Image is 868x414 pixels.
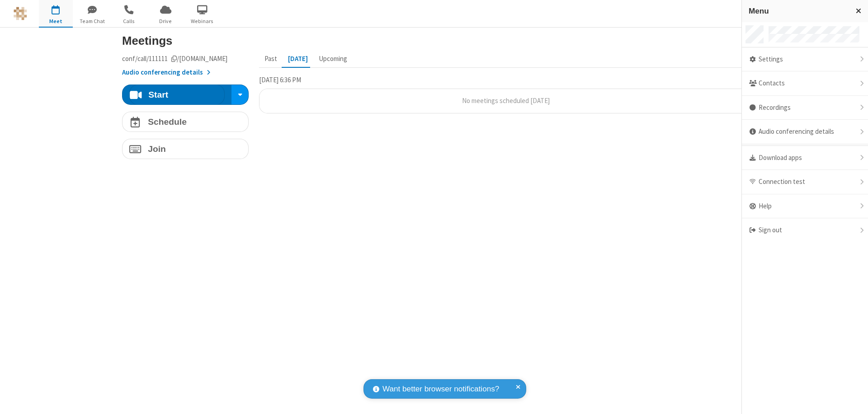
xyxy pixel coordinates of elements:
span: [DATE] 6:36 PM [259,75,301,84]
span: Meet [39,17,73,25]
div: Sign out [742,218,868,242]
button: Copy my meeting room linkCopy my meeting room link [122,54,227,64]
div: Download apps [742,146,868,170]
div: Settings [742,47,868,72]
section: Today's Meetings [259,75,753,120]
span: Drive [149,17,183,25]
button: Schedule [122,112,249,132]
button: Past [259,51,283,68]
span: Copy my meeting room link [122,54,227,63]
span: No meetings scheduled [DATE] [462,96,550,105]
div: Recordings [742,96,868,120]
button: Join [122,139,249,159]
section: Account details [122,54,249,78]
span: Want better browser notifications? [382,383,499,395]
div: Connection test [742,170,868,194]
h4: Start [148,90,168,99]
h3: Menu [749,7,848,15]
h4: Join [148,145,166,153]
div: Audio conferencing details [742,120,868,144]
button: [DATE] [283,51,313,68]
div: Contacts [742,71,868,96]
button: Upcoming [313,51,353,68]
div: Start conference options [235,88,245,102]
h3: Meetings [122,34,753,47]
span: Team Chat [75,17,109,25]
button: Start [129,85,225,105]
span: Webinars [185,17,219,25]
div: Help [742,194,868,219]
h4: Schedule [148,118,187,126]
img: QA Selenium DO NOT DELETE OR CHANGE [14,7,27,20]
button: Audio conferencing details [122,67,210,78]
span: Calls [112,17,146,25]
